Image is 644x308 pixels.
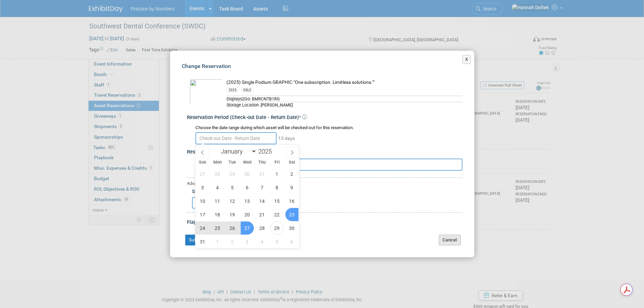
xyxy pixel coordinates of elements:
span: July 29, 2025 [226,167,239,181]
span: August 6, 2025 [241,181,254,194]
span: Mon [210,160,225,165]
button: Submit [185,235,208,245]
div: Advanced Options [187,181,462,187]
span: August 12, 2025 [226,194,239,208]
span: August 13, 2025 [241,194,254,208]
span: July 30, 2025 [241,167,254,181]
span: August 8, 2025 [270,181,284,194]
span: July 27, 2025 [196,167,209,181]
span: September 2, 2025 [226,235,239,248]
span: Shipping Logistics Category [192,189,254,194]
span: September 6, 2025 [285,235,299,248]
div: Reservation Period (Check-out Date - Return Date) [187,114,462,121]
button: X [462,55,471,64]
div: OSLS [241,88,253,93]
div: 2025 [226,88,239,93]
span: September 1, 2025 [211,235,224,248]
div: Storage Location: [PERSON_NAME] [226,102,462,108]
span: August 10, 2025 [196,194,209,208]
span: August 31, 2025 [196,235,209,248]
span: Sun [195,160,210,165]
span: August 15, 2025 [270,194,284,208]
div: Reservation Notes [187,149,462,156]
span: August 20, 2025 [241,208,254,221]
span: Fri [269,160,284,165]
span: August 5, 2025 [226,181,239,194]
span: Sat [284,160,299,165]
span: August 29, 2025 [270,221,284,235]
input: Year [257,147,277,155]
span: August 19, 2025 [226,208,239,221]
span: August 1, 2025 [270,167,284,181]
span: August 4, 2025 [211,181,224,194]
span: September 4, 2025 [256,235,269,248]
div: Choose the date range during which asset will be checked-out for this reservation. [195,125,462,131]
span: August 18, 2025 [211,208,224,221]
span: August 11, 2025 [211,194,224,208]
span: 13 days [278,136,295,141]
span: August 17, 2025 [196,208,209,221]
span: August 27, 2025 [241,221,254,235]
span: August 28, 2025 [256,221,269,235]
span: August 22, 2025 [270,208,284,221]
span: August 9, 2025 [285,181,299,194]
span: Change Reservation [182,63,231,69]
button: Cancel [439,235,461,245]
span: Thu [255,160,269,165]
span: August 30, 2025 [285,221,299,235]
input: Check-out Date - Return Date [195,132,277,144]
span: August 23, 2025 [285,208,299,221]
span: August 26, 2025 [226,221,239,235]
span: August 16, 2025 [285,194,299,208]
span: July 28, 2025 [211,167,224,181]
div: (2025) Single Podium GRAPHIC "One subscription. Limitless solutions."" [226,79,462,86]
span: August 2, 2025 [285,167,299,181]
span: Flag: [187,219,198,225]
span: August 7, 2025 [256,181,269,194]
span: August 21, 2025 [256,208,269,221]
span: September 5, 2025 [270,235,284,248]
span: Wed [240,160,255,165]
span: August 14, 2025 [256,194,269,208]
span: July 31, 2025 [256,167,269,181]
span: September 3, 2025 [241,235,254,248]
div: Displays2Go: BMRCNTB1RG [226,96,462,102]
span: August 25, 2025 [211,221,224,235]
span: Tue [225,160,240,165]
span: August 24, 2025 [196,221,209,235]
select: Month [218,147,257,156]
span: August 3, 2025 [196,181,209,194]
